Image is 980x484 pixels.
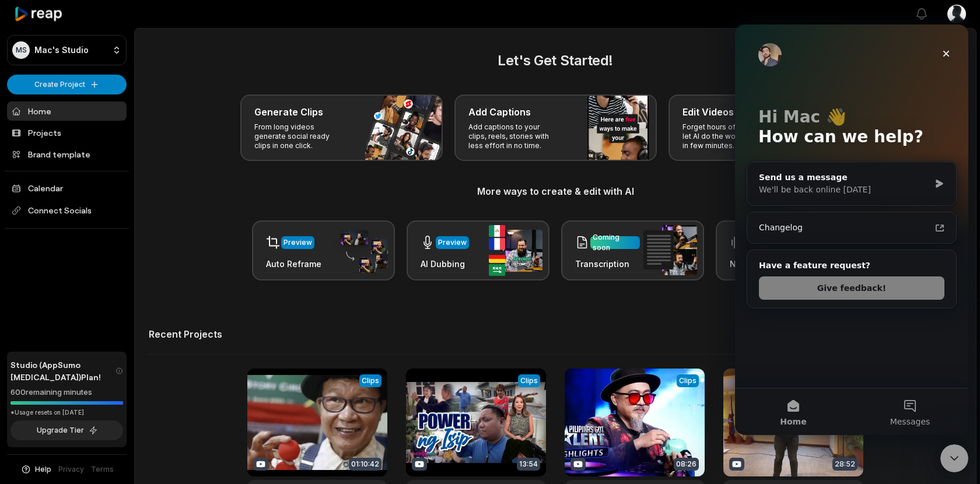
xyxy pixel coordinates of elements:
[91,464,114,475] a: Terms
[682,122,773,150] p: Forget hours of editing, let AI do the work for you in few minutes.
[735,24,968,435] iframe: Intercom live chat
[593,232,638,253] div: Coming soon
[149,50,962,71] h2: Let's Get Started!
[489,225,542,276] img: ai_dubbing.png
[10,420,123,440] button: Upgrade Tier
[7,101,127,121] a: Home
[20,464,51,475] button: Help
[468,122,559,150] p: Add captions to your clips, reels, stories with less effort in no time.
[10,359,116,383] span: Studio (AppSumo [MEDICAL_DATA]) Plan!
[7,123,127,142] a: Projects
[940,444,968,472] iframe: Intercom live chat
[34,45,89,55] p: Mac's Studio
[7,200,127,221] span: Connect Socials
[266,258,321,270] h3: Auto Reframe
[254,105,323,119] h3: Generate Clips
[7,145,127,164] a: Brand template
[643,225,697,275] img: transcription.png
[58,464,84,475] a: Privacy
[682,105,734,119] h3: Edit Videos
[730,258,794,270] h3: Noise removal
[149,184,962,198] h3: More ways to create & edit with AI
[421,258,469,270] h3: AI Dubbing
[35,464,51,475] span: Help
[10,387,123,398] div: 600 remaining minutes
[468,105,531,119] h3: Add Captions
[575,258,640,270] h3: Transcription
[7,75,127,94] button: Create Project
[149,328,222,340] h2: Recent Projects
[283,237,312,248] div: Preview
[10,408,123,417] div: *Usage resets on [DATE]
[254,122,345,150] p: From long videos generate social ready clips in one click.
[438,237,467,248] div: Preview
[334,228,388,273] img: auto_reframe.png
[12,41,30,59] div: MS
[7,178,127,198] a: Calendar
